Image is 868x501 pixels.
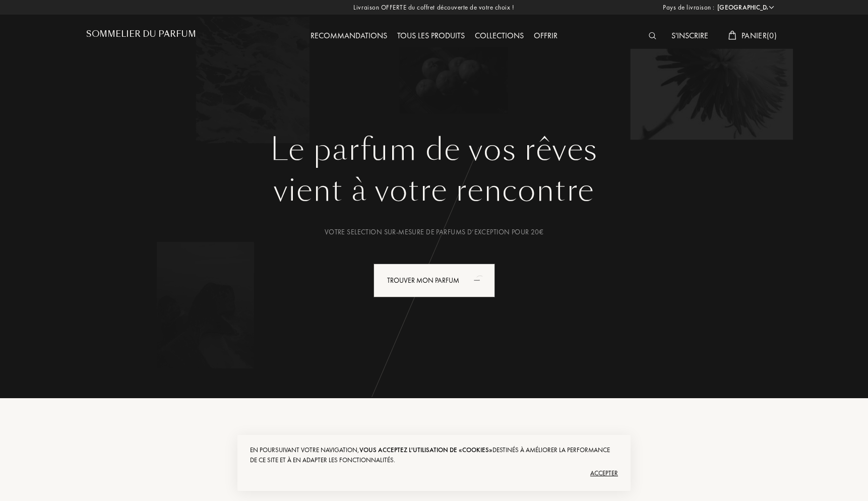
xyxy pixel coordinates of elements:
img: cart_white.svg [728,31,736,40]
div: En poursuivant votre navigation, destinés à améliorer la performance de ce site et à en adapter l... [250,445,618,465]
div: S'inscrire [666,30,713,43]
h1: Le parfum de vos rêves [94,132,774,168]
div: Accepter [250,465,618,481]
a: Sommelier du Parfum [86,29,196,43]
span: vous acceptez l'utilisation de «cookies» [359,446,492,454]
span: Panier ( 0 ) [741,30,777,41]
div: vient à votre rencontre [94,168,774,213]
a: Collections [470,30,529,41]
div: animation [470,270,490,290]
div: Collections [470,30,529,43]
h1: Sommelier du Parfum [86,29,196,39]
a: Tous les produits [392,30,470,41]
div: Trouver mon parfum [374,264,495,297]
a: Recommandations [305,30,392,41]
a: Trouver mon parfumanimation [366,264,503,297]
div: Tous les produits [392,30,470,43]
span: Pays de livraison : [663,3,715,13]
a: Offrir [529,30,563,41]
div: Votre selection sur-mesure de parfums d’exception pour 20€ [94,227,774,237]
div: Recommandations [305,30,392,43]
img: search_icn_white.svg [649,32,656,39]
div: Offrir [529,30,563,43]
a: S'inscrire [666,30,713,41]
